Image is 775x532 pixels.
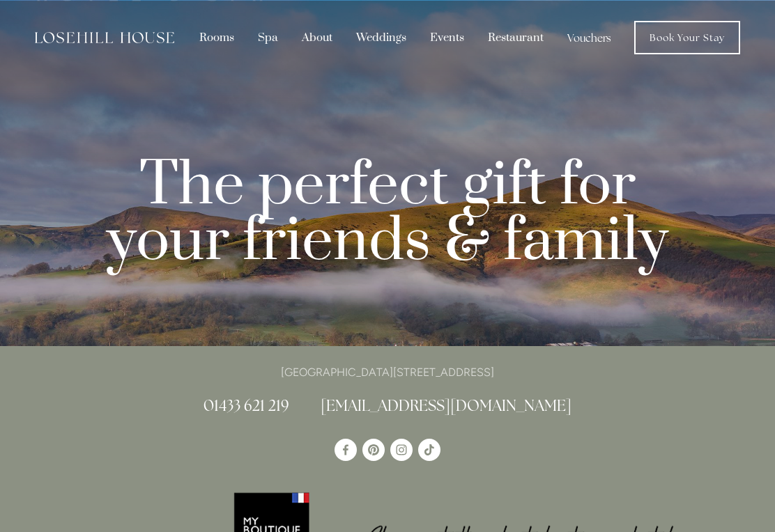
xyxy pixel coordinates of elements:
a: Pinterest [362,439,385,461]
a: TikTok [418,439,440,461]
a: Book Your Stay [634,21,740,54]
img: Losehill House [35,32,174,43]
div: Rooms [189,24,245,51]
a: [EMAIL_ADDRESS][DOMAIN_NAME] [321,396,571,416]
div: Weddings [346,24,417,51]
a: Instagram [390,439,413,461]
div: Restaurant [477,24,554,51]
div: Spa [247,24,289,51]
a: 01433 621 219 [204,396,289,416]
div: Events [420,24,475,51]
p: The perfect gift for your friends & family [77,158,698,269]
a: Vouchers [557,24,622,51]
div: About [291,24,343,51]
a: Losehill House Hotel & Spa [335,439,357,461]
p: [GEOGRAPHIC_DATA][STREET_ADDRESS] [54,363,721,382]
